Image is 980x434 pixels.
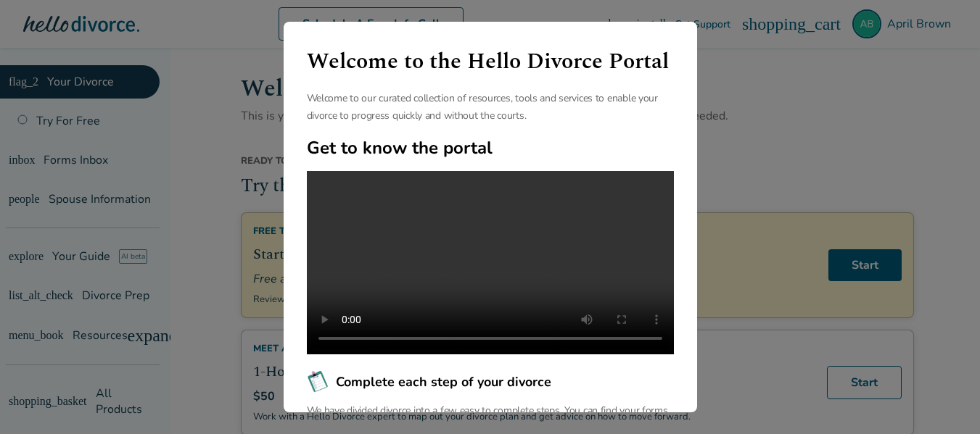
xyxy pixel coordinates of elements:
[307,370,330,393] img: Complete each step of your divorce
[307,90,674,125] p: Welcome to our curated collection of resources, tools and services to enable your divorce to prog...
[307,45,674,78] h1: Welcome to the Hello Divorce Portal
[907,364,980,434] iframe: Chat Widget
[307,136,674,159] h2: Get to know the portal
[336,372,551,391] span: Complete each step of your divorce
